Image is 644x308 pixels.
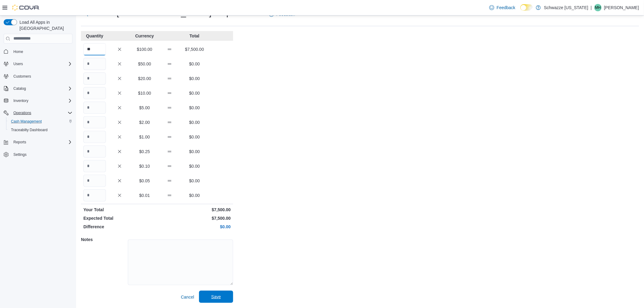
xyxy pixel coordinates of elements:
[158,207,231,213] p: $7,500.00
[17,19,72,31] span: Load All Apps in [GEOGRAPHIC_DATA]
[13,98,28,103] span: Inventory
[544,4,588,11] p: Schwazze [US_STATE]
[9,118,72,125] span: Cash Management
[12,5,40,11] img: Cova
[11,151,29,158] a: Settings
[83,189,106,201] input: Quantity
[183,75,206,82] p: $0.00
[11,97,72,104] span: Inventory
[591,4,592,11] p: |
[183,90,206,96] p: $0.00
[594,4,602,11] div: Micah Hall
[183,149,206,155] p: $0.00
[133,46,156,52] p: $100.00
[11,138,72,146] span: Reports
[11,119,42,124] span: Cash Management
[1,60,75,68] button: Users
[11,109,34,117] button: Operations
[11,109,72,117] span: Operations
[9,126,72,134] span: Traceabilty Dashboard
[133,75,156,82] p: $20.00
[83,224,156,230] p: Difference
[1,96,75,105] button: Inventory
[133,90,156,96] p: $10.00
[133,192,156,198] p: $0.01
[6,126,75,134] button: Traceabilty Dashboard
[11,60,72,68] span: Users
[183,33,206,39] p: Total
[1,109,75,117] button: Operations
[178,291,197,303] button: Cancel
[11,138,29,146] button: Reports
[11,73,33,80] a: Customers
[183,178,206,184] p: $0.00
[81,233,127,246] h5: Notes
[595,4,601,11] span: MH
[183,105,206,111] p: $0.00
[11,48,26,55] a: Home
[1,47,75,56] button: Home
[183,119,206,125] p: $0.00
[9,126,50,134] a: Traceabilty Dashboard
[9,118,44,125] a: Cash Management
[83,160,106,172] input: Quantity
[11,151,72,158] span: Settings
[83,72,106,85] input: Quantity
[11,60,25,68] button: Users
[83,58,106,70] input: Quantity
[183,163,206,169] p: $0.00
[13,49,23,54] span: Home
[1,138,75,146] button: Reports
[13,61,23,66] span: Users
[83,207,156,213] p: Your Total
[181,294,194,300] span: Cancel
[133,163,156,169] p: $0.10
[1,150,75,159] button: Settings
[11,97,31,104] button: Inventory
[13,140,26,145] span: Reports
[83,87,106,99] input: Quantity
[83,43,106,55] input: Quantity
[13,86,26,91] span: Catalog
[13,152,26,157] span: Settings
[199,291,233,303] button: Save
[83,102,106,114] input: Quantity
[1,84,75,93] button: Catalog
[83,175,106,187] input: Quantity
[487,2,518,14] a: Feedback
[211,294,221,300] span: Save
[11,85,28,92] button: Catalog
[133,119,156,125] p: $2.00
[133,149,156,155] p: $0.25
[520,4,533,11] input: Dark Mode
[11,48,72,55] span: Home
[83,116,106,128] input: Quantity
[11,85,72,92] span: Catalog
[4,45,72,175] nav: Complex example
[183,192,206,198] p: $0.00
[497,5,515,11] span: Feedback
[133,178,156,184] p: $0.05
[11,72,72,80] span: Customers
[183,134,206,140] p: $0.00
[158,215,231,221] p: $7,500.00
[1,72,75,81] button: Customers
[11,128,47,132] span: Traceabilty Dashboard
[83,131,106,143] input: Quantity
[133,33,156,39] p: Currency
[6,117,75,126] button: Cash Management
[604,4,639,11] p: [PERSON_NAME]
[183,46,206,52] p: $7,500.00
[83,33,106,39] p: Quantity
[83,145,106,158] input: Quantity
[158,224,231,230] p: $0.00
[133,61,156,67] p: $50.00
[133,134,156,140] p: $1.00
[13,74,31,79] span: Customers
[83,215,156,221] p: Expected Total
[183,61,206,67] p: $0.00
[13,110,31,115] span: Operations
[133,105,156,111] p: $5.00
